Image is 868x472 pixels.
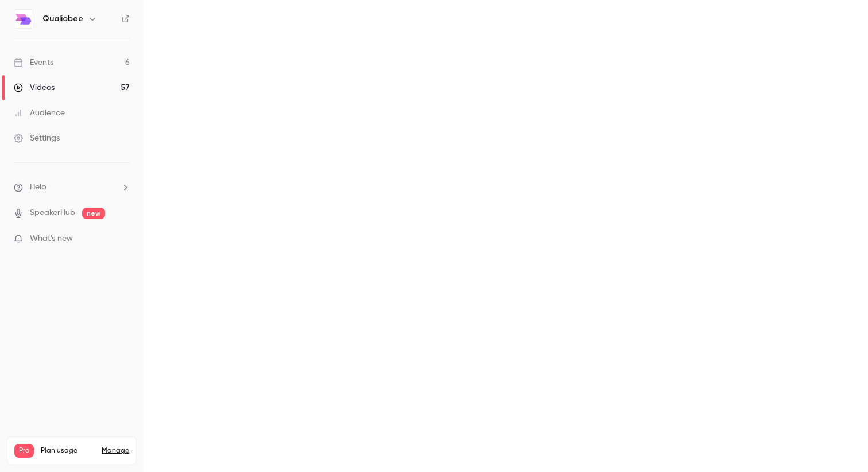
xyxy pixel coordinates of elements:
span: Pro [14,444,34,458]
li: help-dropdown-opener [14,181,130,193]
iframe: Noticeable Trigger [116,234,130,244]
span: new [82,208,105,219]
h6: Qualiobee [42,13,83,25]
img: Qualiobee [14,10,33,28]
div: Videos [14,82,55,93]
div: Events [14,57,53,68]
span: Help [30,181,46,193]
div: Audience [14,107,65,119]
a: Manage [102,446,129,455]
span: What's new [30,233,73,245]
div: Settings [14,132,60,144]
span: Plan usage [41,446,95,455]
a: SpeakerHub [30,207,75,219]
